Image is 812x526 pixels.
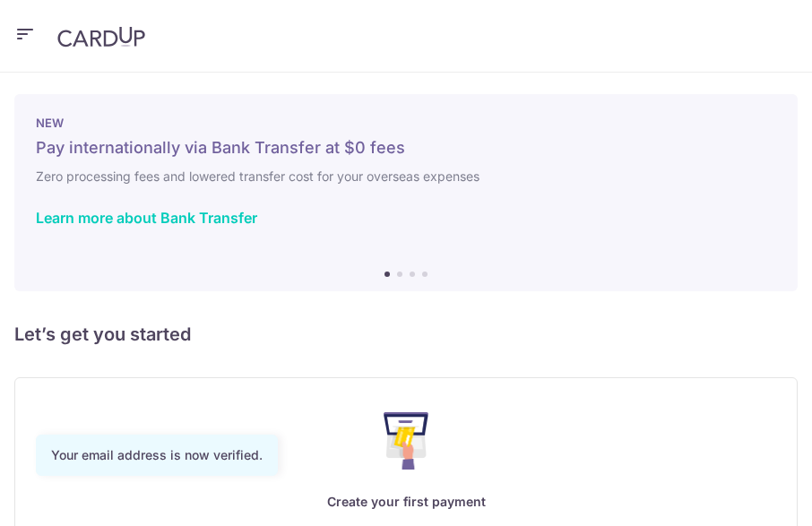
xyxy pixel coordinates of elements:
[36,209,257,227] a: Learn more about Bank Transfer
[57,26,145,47] img: CardUp
[36,166,776,187] h6: Zero processing fees and lowered transfer cost for your overseas expenses
[51,446,263,464] div: Your email address is now verified.
[51,491,761,513] p: Create your first payment
[14,320,798,349] h5: Let’s get you started
[36,137,776,159] h5: Pay internationally via Bank Transfer at $0 fees
[384,412,429,470] img: Make Payment
[36,116,776,130] p: NEW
